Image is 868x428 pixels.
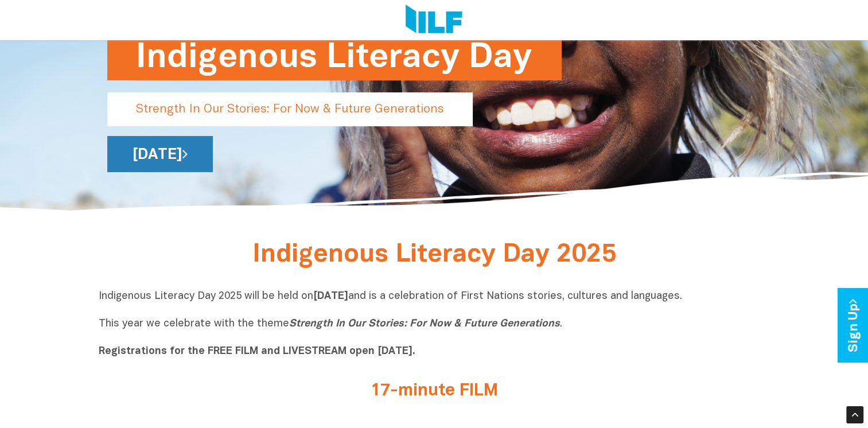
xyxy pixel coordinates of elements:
[136,34,533,80] h1: Indigenous Literacy Day
[99,347,415,356] b: Registrations for the FREE FILM and LIVESTREAM open [DATE].
[219,382,649,400] h2: 17-minute FILM
[289,319,560,329] i: Strength In Our Stories: For Now & Future Generations
[406,5,462,36] img: Logo
[99,290,770,359] p: Indigenous Literacy Day 2025 will be held on and is a celebration of First Nations stories, cultu...
[846,406,863,423] div: Scroll Back to Top
[107,136,213,172] a: [DATE]
[313,291,348,301] b: [DATE]
[107,92,473,126] p: Strength In Our Stories: For Now & Future Generations
[252,243,616,267] span: Indigenous Literacy Day 2025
